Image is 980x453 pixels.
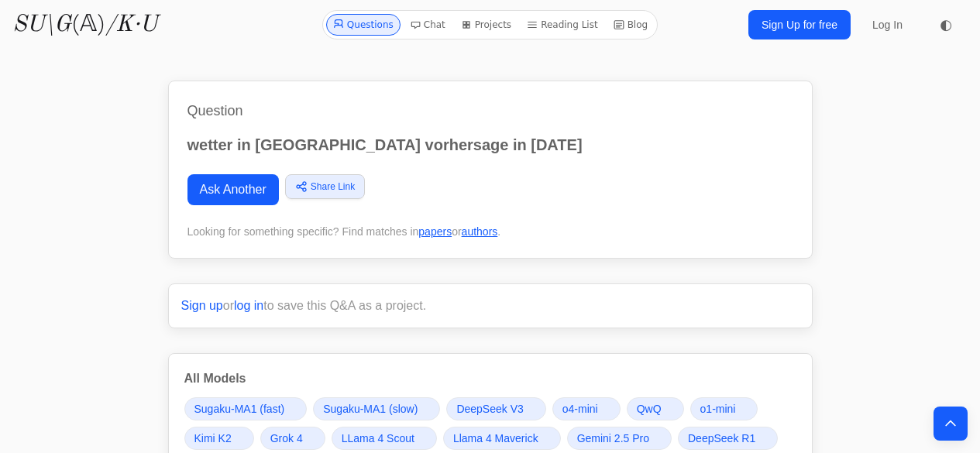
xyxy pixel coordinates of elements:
[637,401,662,417] span: QwQ
[462,225,498,238] a: authors
[323,401,418,417] span: Sugaku-MA1 (slow)
[863,11,912,39] a: Log In
[342,431,414,446] span: LLama 4 Scout
[184,397,308,420] a: Sugaku-MA1 (fast)
[184,369,796,388] h3: All Models
[187,100,793,122] h1: Question
[678,427,778,450] a: DeepSeek R1
[455,14,518,36] a: Projects
[105,13,157,36] i: /K·U
[194,401,285,417] span: Sugaku-MA1 (fast)
[332,427,437,450] a: LLama 4 Scout
[404,14,452,36] a: Chat
[627,397,684,420] a: QwQ
[930,9,961,40] button: ◐
[187,134,793,156] p: wetter in [GEOGRAPHIC_DATA] vorhersage in [DATE]
[690,397,758,420] a: o1-mini
[700,401,736,417] span: o1-mini
[181,299,223,312] a: Sign up
[187,224,793,239] div: Looking for something specific? Find matches in or .
[577,431,649,446] span: Gemini 2.5 Pro
[607,14,655,36] a: Blog
[326,14,401,36] a: Questions
[453,431,538,446] span: Llama 4 Maverick
[562,401,598,417] span: o4-mini
[270,431,303,446] span: Grok 4
[184,427,254,450] a: Kimi K2
[234,299,263,312] a: log in
[194,431,232,446] span: Kimi K2
[12,11,157,39] a: SU\G(𝔸)/K·U
[311,180,355,194] span: Share Link
[688,431,755,446] span: DeepSeek R1
[181,297,799,315] p: or to save this Q&A as a project.
[456,401,523,417] span: DeepSeek V3
[567,427,672,450] a: Gemini 2.5 Pro
[187,174,279,205] a: Ask Another
[934,407,968,441] button: Back to top
[521,14,604,36] a: Reading List
[260,427,325,450] a: Grok 4
[418,225,452,238] a: papers
[940,18,952,32] span: ◐
[443,427,561,450] a: Llama 4 Maverick
[313,397,440,420] a: Sugaku-MA1 (slow)
[12,13,71,36] i: SU\G
[748,10,851,39] a: Sign Up for free
[446,397,545,420] a: DeepSeek V3
[552,397,621,420] a: o4-mini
